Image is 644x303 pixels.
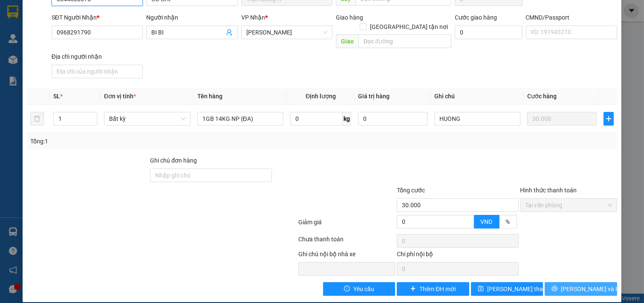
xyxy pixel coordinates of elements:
[506,218,510,225] span: %
[552,286,557,292] span: printer
[52,65,143,78] input: Địa chỉ của người nhận
[3,34,12,41] span: ĐT:
[604,115,613,122] span: plus
[419,284,456,294] span: Thêm ĐH mới
[35,11,92,18] strong: BIÊN NHẬN HÀNG GỬI
[3,27,41,33] span: Nơi gửi:
[109,112,185,125] span: Bất kỳ
[343,112,351,126] span: kg
[358,93,390,100] span: Giá trị hàng
[344,286,350,292] span: exclamation-circle
[226,29,233,36] span: user-add
[431,88,524,105] th: Ghi chú
[410,286,416,292] span: plus
[297,234,396,249] div: Chưa thanh toán
[604,112,614,126] button: plus
[367,22,451,31] span: [GEOGRAPHIC_DATA] tận nơi
[146,13,238,22] div: Người nhận
[26,57,45,64] span: HUONG
[30,137,249,146] div: Tổng: 1
[527,93,557,100] span: Cước hàng
[39,19,89,26] strong: MĐH:
[150,157,197,164] label: Ghi chú đơn hàng
[12,34,49,41] span: 02753560570
[54,19,89,26] span: DA10250241
[306,93,336,100] span: Định lượng
[526,13,618,22] div: CMND/Passport
[397,187,425,194] span: Tổng cước
[353,284,374,294] span: Yêu cầu
[297,217,396,232] div: Giảm giá
[561,284,621,294] span: [PERSON_NAME] và In
[358,34,451,48] input: Dọc đường
[336,34,358,48] span: Giao
[104,93,136,100] span: Đơn vị tính
[434,112,521,126] input: Ghi Chú
[241,14,265,21] span: VP Nhận
[455,14,497,21] label: Cước giao hàng
[22,27,41,33] span: Đông Á
[520,187,577,194] label: Hình thức thanh toán
[323,282,396,296] button: exclamation-circleYêu cầu
[336,14,363,21] span: Giao hàng
[527,112,597,126] input: 0
[246,26,328,39] span: Hồ Chí Minh
[397,282,469,296] button: plusThêm ĐH mới
[197,112,284,126] input: VD: Bàn, Ghế
[3,4,88,10] span: 10:21:07 [DATE]-
[53,93,60,100] span: SL
[3,42,93,49] span: Nơi nhận:
[197,93,222,100] span: Tên hàng
[52,52,143,61] div: Địa chỉ người nhận
[26,42,93,49] span: 204C Sư Vạn Hạnh, P9, Q5
[471,282,543,296] button: save[PERSON_NAME] thay đổi
[455,26,523,39] input: Cước giao hàng
[3,57,45,64] span: Giờ nhận:
[12,50,52,56] span: 0283 938 1019
[30,112,44,126] button: delete
[478,286,484,292] span: save
[298,249,396,262] div: Ghi chú nội bộ nhà xe
[526,199,612,212] span: Tại văn phòng
[481,218,493,225] span: VND
[43,4,88,10] span: [PERSON_NAME]
[150,169,271,182] input: Ghi chú đơn hàng
[397,249,518,262] div: Chi phí nội bộ
[52,13,143,22] div: SĐT Người Nhận
[545,282,617,296] button: printer[PERSON_NAME] và In
[3,50,12,56] span: ĐT:
[487,284,555,294] span: [PERSON_NAME] thay đổi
